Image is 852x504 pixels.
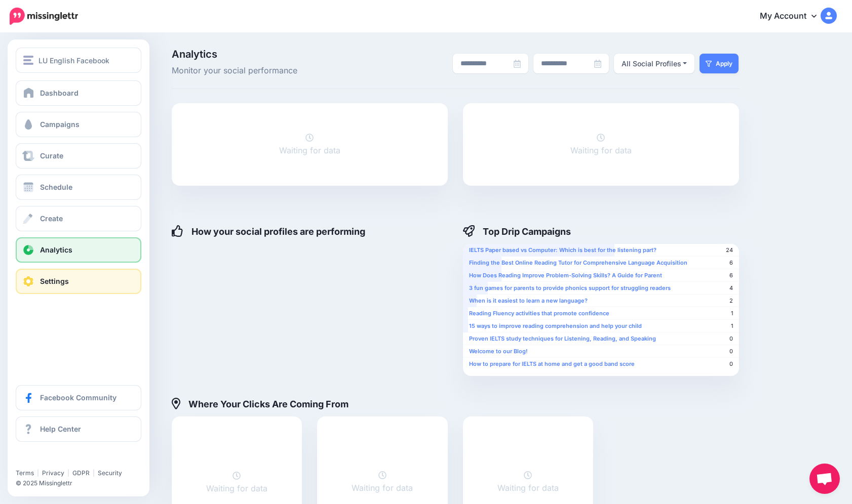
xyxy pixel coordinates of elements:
span: Analytics [40,245,72,254]
span: 0 [729,348,733,355]
button: LU English Facebook [16,48,141,73]
span: 24 [726,246,733,254]
span: Analytics [172,49,351,59]
b: IELTS Paper based vs Computer: Which is best for the listening part? [469,246,656,254]
a: Security [98,469,122,477]
a: GDPR [72,469,90,477]
b: How to prepare for IELTS at home and get a good band score [469,360,635,367]
span: 1 [731,310,733,317]
span: | [93,469,95,477]
a: Waiting for data [279,133,340,156]
span: 2 [729,297,733,305]
span: | [67,469,69,477]
a: Facebook Community [16,385,141,410]
span: Create [40,214,63,223]
a: Schedule [16,175,141,200]
a: Settings [16,269,141,294]
div: All Social Profiles [622,58,681,70]
h4: Top Drip Campaigns [463,225,571,237]
a: Analytics [16,237,141,263]
span: 6 [729,259,733,267]
a: Waiting for data [497,469,559,495]
b: How Does Reading Improve Problem-Solving Skills? A Guide for Parent [469,272,662,279]
div: Open chat [809,464,840,494]
span: 4 [729,284,733,292]
span: 6 [729,272,733,279]
button: All Social Profiles [614,54,695,73]
li: © 2025 Missinglettr [16,478,149,488]
span: Schedule [40,183,72,191]
img: menu.png [23,56,33,65]
a: Help Center [16,416,141,442]
button: Apply [700,54,739,73]
span: Monitor your social performance [172,64,351,77]
b: Finding the Best Online Reading Tutor for Comprehensive Language Acquisition [469,259,687,266]
a: Waiting for data [206,471,267,494]
a: Waiting for data [570,133,632,156]
h4: How your social profiles are performing [172,225,366,237]
span: LU English Facebook [38,55,109,66]
a: Privacy [42,469,64,477]
b: When is it easiest to learn a new language? [469,297,588,304]
a: Campaigns [16,112,141,137]
b: 15 ways to improve reading comprehension and help your child [469,322,642,329]
a: Create [16,206,141,231]
a: Waiting for data [352,469,413,495]
span: 0 [729,335,733,343]
h4: Where Your Clicks Are Coming From [172,398,349,410]
span: Facebook Community [40,393,117,402]
a: Dashboard [16,80,141,106]
span: 1 [731,322,733,330]
b: 3 fun games for parents to provide phonics support for struggling readers [469,284,671,291]
b: Proven IELTS study techniques for Listening, Reading, and Speaking [469,335,656,342]
b: Welcome to our Blog! [469,348,528,355]
span: 0 [729,360,733,368]
span: Campaigns [40,120,80,129]
span: Settings [40,277,69,285]
span: Dashboard [40,89,79,97]
a: Curate [16,143,141,169]
iframe: Twitter Follow Button [16,454,94,465]
span: Curate [40,151,63,160]
b: Reading Fluency activities that promote confidence [469,310,609,317]
a: Terms [16,469,34,477]
span: Help Center [40,425,81,433]
span: | [37,469,39,477]
img: Missinglettr [10,8,78,25]
a: My Account [750,4,837,29]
